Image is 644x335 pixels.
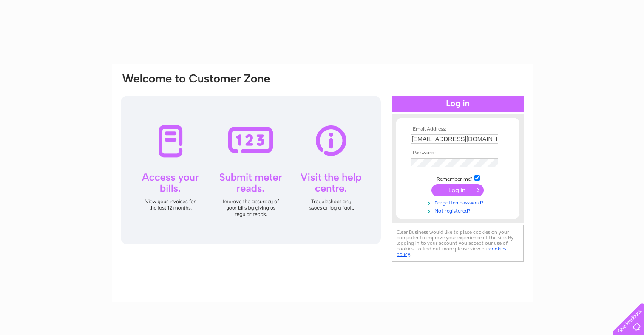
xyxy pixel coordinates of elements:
div: Clear Business would like to place cookies on your computer to improve your experience of the sit... [392,225,524,262]
a: Not registered? [411,206,507,214]
th: Email Address: [409,126,507,132]
a: Forgotten password? [411,198,507,206]
a: cookies policy [397,246,506,257]
input: Submit [431,184,484,196]
th: Password: [409,150,507,156]
td: Remember me? [409,174,507,182]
